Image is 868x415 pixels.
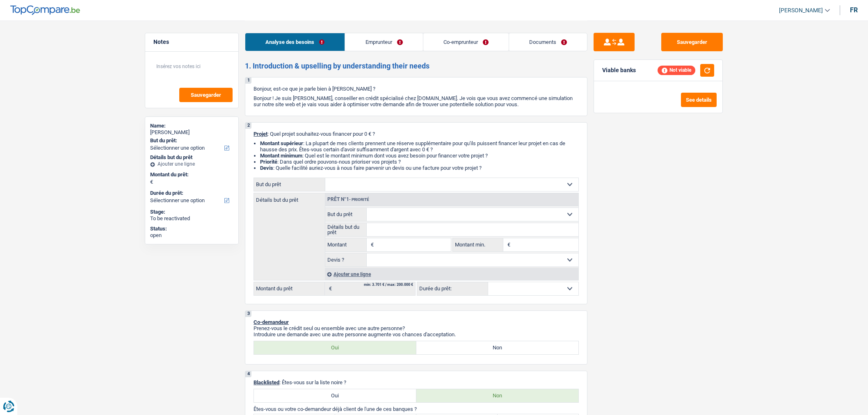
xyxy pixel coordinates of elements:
[681,93,717,107] button: See details
[245,33,345,51] a: Analyse des besoins
[191,92,221,98] span: Sauvegarder
[602,67,636,74] div: Viable banks
[325,197,371,202] div: Prêt n°1
[416,389,579,402] label: Non
[254,389,416,402] label: Oui
[325,238,367,251] label: Montant
[245,371,251,377] div: 4
[416,341,579,354] label: Non
[254,131,579,137] p: : Quel projet souhaitez-vous financer pour 0 € ?
[260,153,302,159] strong: Montant minimum
[179,88,233,102] button: Sauvegarder
[254,379,579,385] p: : Êtes-vous sur la liste noire ?
[325,208,367,221] label: But du prêt
[254,379,279,385] span: Blacklisted
[254,95,579,107] p: Bonjour ! Je suis [PERSON_NAME], conseiller en crédit spécialisé chez [DOMAIN_NAME]. Je vois que ...
[150,179,153,185] span: €
[150,232,233,239] div: open
[325,282,334,295] span: €
[150,154,233,161] div: Détails but du prêt
[260,159,579,165] li: : Dans quel ordre pouvons-nous prioriser vos projets ?
[260,165,579,171] li: : Quelle facilité auriez-vous à nous faire parvenir un devis ou une facture pour votre projet ?
[260,140,579,153] li: : La plupart de mes clients prennent une réserve supplémentaire pour qu'ils puissent financer leu...
[254,406,579,412] p: Êtes-vous ou votre co-demandeur déjà client de l'une de ces banques ?
[349,197,369,202] span: - Priorité
[254,131,267,137] span: Projet
[150,137,232,144] label: But du prêt:
[260,153,579,159] li: : Quel est le montant minimum dont vous avez besoin pour financer votre projet ?
[150,209,233,215] div: Stage:
[260,140,303,146] strong: Montant supérieur
[364,283,413,287] div: min: 3.701 € / max: 200.000 €
[772,4,830,17] a: [PERSON_NAME]
[254,319,289,325] span: Co-demandeur
[150,161,233,167] div: Ajouter une ligne
[658,66,695,75] div: Not viable
[254,86,579,92] p: Bonjour, est-ce que je parle bien à [PERSON_NAME] ?
[850,6,858,14] div: fr
[503,238,512,251] span: €
[245,311,251,317] div: 3
[417,282,488,295] label: Durée du prêt:
[254,178,325,191] label: But du prêt
[245,78,251,84] div: 1
[254,341,416,354] label: Oui
[254,331,579,337] p: Introduire une demande avec une autre personne augmente vos chances d'acceptation.
[153,39,230,46] h5: Notes
[345,33,423,51] a: Emprunteur
[423,33,509,51] a: Co-emprunteur
[150,129,233,136] div: [PERSON_NAME]
[245,62,587,71] h2: 1. Introduction & upselling by understanding their needs
[254,282,325,295] label: Montant du prêt
[10,5,80,15] img: TopCompare Logo
[150,123,233,129] div: Name:
[254,193,325,203] label: Détails but du prêt
[245,123,251,129] div: 2
[779,7,823,14] span: [PERSON_NAME]
[453,238,503,251] label: Montant min.
[661,33,723,51] button: Sauvegarder
[150,171,232,178] label: Montant du prêt:
[254,325,579,331] p: Prenez-vous le crédit seul ou ensemble avec une autre personne?
[325,253,367,267] label: Devis ?
[260,159,277,165] strong: Priorité
[150,190,232,196] label: Durée du prêt:
[325,223,367,236] label: Détails but du prêt
[150,226,233,232] div: Status:
[509,33,587,51] a: Documents
[150,215,233,222] div: To be reactivated
[367,238,376,251] span: €
[325,268,578,280] div: Ajouter une ligne
[260,165,273,171] span: Devis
